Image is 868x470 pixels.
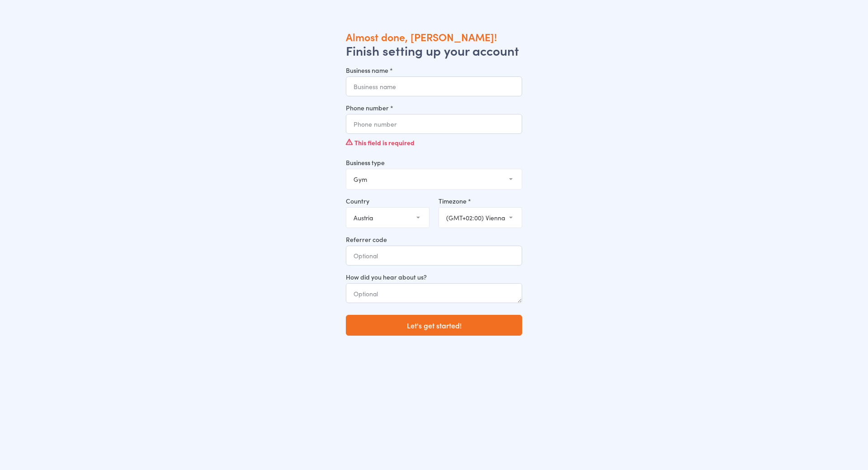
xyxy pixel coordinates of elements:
button: Let's get started! [346,315,522,336]
label: Business name * [346,66,522,75]
div: This field is required [346,134,522,151]
label: Timezone * [439,196,522,205]
input: Optional [346,246,522,266]
label: Country [346,196,429,205]
h1: Almost done, [PERSON_NAME]! [346,30,522,43]
label: Referrer code [346,235,522,244]
input: Phone number [346,114,522,134]
h2: Finish setting up your account [346,43,522,57]
label: How did you hear about us? [346,272,522,281]
label: Business type [346,158,522,167]
input: Business name [346,76,522,96]
label: Phone number * [346,103,522,112]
